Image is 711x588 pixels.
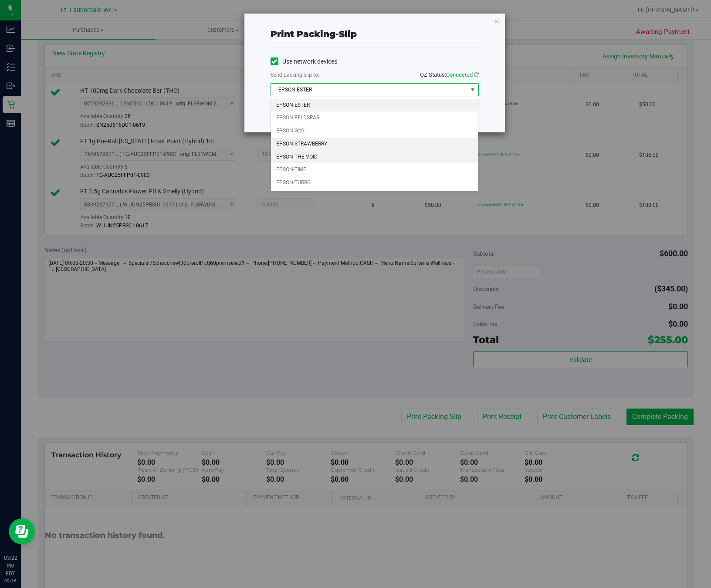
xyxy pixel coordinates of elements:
[271,112,478,125] li: EPSON-FELDSPAR
[271,71,319,79] label: Send packing-slip to:
[271,99,478,112] li: EPSON-ESTER
[271,125,478,138] li: EPSON-G2G
[271,138,478,151] li: EPSON-STRAWBERRY
[271,57,337,66] label: Use network devices
[271,176,478,189] li: EPSON-TURBO
[271,151,478,164] li: EPSON-THE-VOID
[446,71,473,78] span: Connected
[420,71,479,78] span: QZ Status:
[271,163,478,176] li: EPSON-TIME
[271,84,467,96] span: EPSON-ESTER
[271,29,357,39] span: Print packing-slip
[9,518,35,544] iframe: Resource center
[467,84,478,96] span: select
